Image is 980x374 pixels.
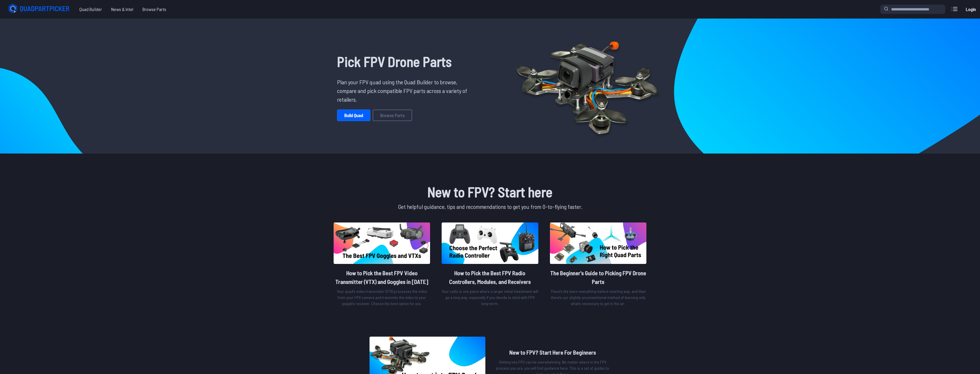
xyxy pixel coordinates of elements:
h2: How to Pick the Best FPV Radio Controllers, Modules, and Receivers [442,269,538,286]
a: image of postHow to Pick the Best FPV Video Transmitter (VTX) and Goggles in [DATE]Your quad’s vi... [334,222,430,309]
p: There’s the learn-everything-before-starting way, and then there’s our slightly unconventional me... [550,288,646,307]
a: Quad Builder [75,3,107,15]
h1: Pick FPV Drone Parts [337,51,471,72]
a: Build Quad [337,110,370,121]
p: Get helpful guidance, tips and recommendations to get you from 0-to-flying faster. [332,202,648,211]
h2: How to Pick the Best FPV Video Transmitter (VTX) and Goggles in [DATE] [334,269,430,286]
img: image of post [334,222,430,264]
a: Browse Parts [373,110,412,121]
a: Login [964,3,978,15]
img: Quadcopter [504,28,671,144]
h2: The Beginner's Guide to Picking FPV Drone Parts [550,269,646,286]
img: image of post [442,222,538,264]
a: image of postHow to Pick the Best FPV Radio Controllers, Modules, and ReceiversYour radio is one ... [442,222,538,309]
img: image of post [550,222,646,264]
p: Your radio is one place where a larger initial investment will go a long way, especially if you d... [442,288,538,307]
a: image of postThe Beginner's Guide to Picking FPV Drone PartsThere’s the learn-everything-before-s... [550,222,646,309]
h1: New to FPV? Start here [332,181,648,202]
p: Plan your FPV quad using the Quad Builder to browse, compare and pick compatible FPV parts across... [337,78,471,104]
p: Your quad’s video transmitter (VTX) processes the video from your FPV camera and transmits the vi... [334,288,430,307]
a: Browse Parts [138,3,171,15]
a: News & Intel [107,3,138,15]
h2: New to FPV? Start Here For Beginners [495,348,610,357]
